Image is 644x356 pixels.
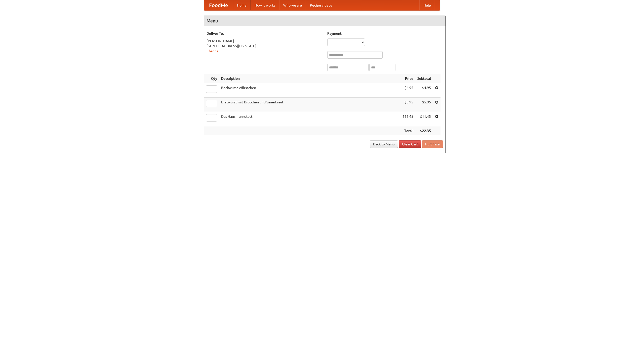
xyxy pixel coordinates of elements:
[400,74,415,83] th: Price
[400,126,415,136] th: Total:
[204,74,219,83] th: Qty
[370,140,398,148] a: Back to Menu
[422,140,443,148] button: Purchase
[219,98,400,112] td: Bratwurst mit Brötchen und Sauerkraut
[207,49,219,53] a: Change
[399,140,421,148] a: Clear Cart
[415,98,433,112] td: $5.95
[279,0,306,10] a: Who we are
[207,31,322,36] h5: Deliver To:
[204,0,233,10] a: FoodMe
[219,74,400,83] th: Description
[219,83,400,98] td: Bockwurst Würstchen
[415,112,433,126] td: $11.45
[306,0,336,10] a: Recipe videos
[415,83,433,98] td: $4.95
[400,112,415,126] td: $11.45
[400,83,415,98] td: $4.95
[327,31,443,36] h5: Payment:
[204,16,446,26] h4: Menu
[419,0,435,10] a: Help
[207,44,322,49] div: [STREET_ADDRESS][US_STATE]
[251,0,279,10] a: How it works
[233,0,251,10] a: Home
[415,126,433,136] th: $22.35
[219,112,400,126] td: Das Hausmannskost
[415,74,433,83] th: Subtotal
[400,98,415,112] td: $5.95
[207,38,322,44] div: [PERSON_NAME]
